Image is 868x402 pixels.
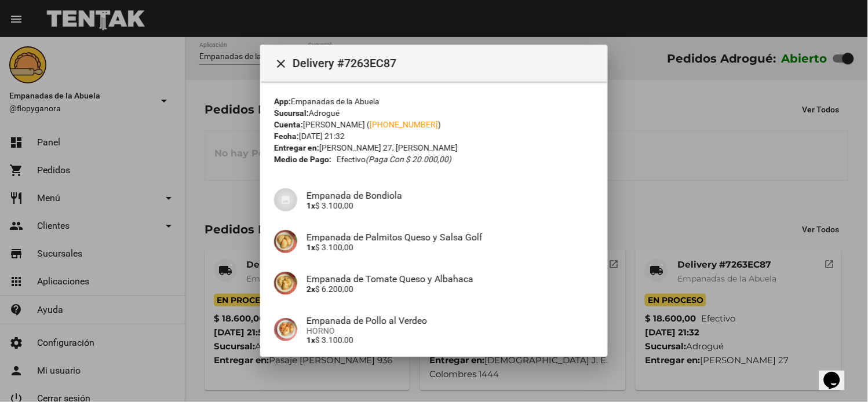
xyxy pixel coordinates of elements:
[307,243,594,252] p: $ 3.100,00
[274,188,297,211] img: 07c47add-75b0-4ce5-9aba-194f44787723.jpg
[337,154,451,165] span: Efectivo
[307,201,315,210] b: 1x
[307,335,594,345] p: $ 3.100,00
[307,326,594,335] span: HORNO
[274,108,309,118] strong: Sucursal:
[274,57,288,71] mat-icon: Cerrar
[274,107,594,119] div: Adrogué
[370,120,438,129] a: [PHONE_NUMBER]
[274,131,299,141] strong: Fecha:
[366,155,451,164] i: (Paga con $ 20.000,00)
[274,230,297,253] img: 23889947-f116-4e8f-977b-138207bb6e24.jpg
[274,142,594,154] div: [PERSON_NAME] 27, [PERSON_NAME]
[307,190,594,201] h4: Empanada de Bondiola
[274,318,297,341] img: b535b57a-eb23-4682-a080-b8c53aa6123f.jpg
[293,54,599,72] span: Delivery #7263EC87
[307,273,594,284] h4: Empanada de Tomate Queso y Albahaca
[307,201,594,210] p: $ 3.100,00
[274,272,297,295] img: b2392df3-fa09-40df-9618-7e8db6da82b5.jpg
[307,232,594,243] h4: Empanada de Palmitos Queso y Salsa Golf
[274,96,594,107] div: Empanadas de la Abuela
[274,97,291,106] strong: App:
[307,335,315,345] b: 1x
[819,356,856,390] iframe: chat widget
[269,52,293,75] button: Cerrar
[307,243,315,252] b: 1x
[274,130,594,142] div: [DATE] 21:32
[307,284,315,294] b: 2x
[274,119,594,130] div: [PERSON_NAME] ( )
[307,284,594,294] p: $ 6.200,00
[307,315,594,326] h4: Empanada de Pollo al Verdeo
[274,154,331,165] strong: Medio de Pago:
[274,143,319,152] strong: Entregar en:
[274,120,303,129] strong: Cuenta:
